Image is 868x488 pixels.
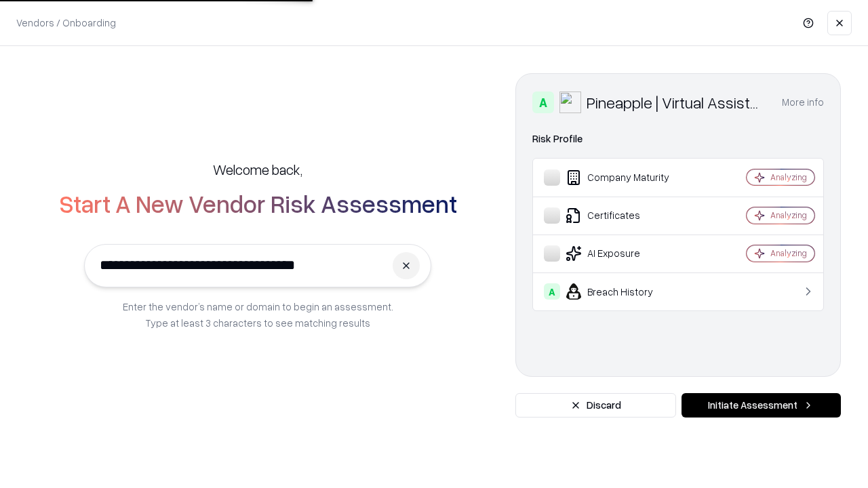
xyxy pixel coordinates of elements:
[782,90,824,115] button: More info
[16,16,116,30] p: Vendors / Onboarding
[770,247,807,259] div: Analyzing
[770,209,807,221] div: Analyzing
[544,245,706,262] div: AI Exposure
[515,393,676,418] button: Discard
[559,91,581,113] img: Pineapple | Virtual Assistant Agency
[587,91,766,113] div: Pineapple | Virtual Assistant Agency
[532,131,824,147] div: Risk Profile
[544,169,706,186] div: Company Maturity
[544,207,706,224] div: Certificates
[544,283,706,300] div: Breach History
[213,160,302,179] h5: Welcome back,
[532,91,554,113] div: A
[123,298,393,331] p: Enter the vendor’s name or domain to begin an assessment. Type at least 3 characters to see match...
[770,171,807,183] div: Analyzing
[544,283,560,300] div: A
[682,393,841,418] button: Initiate Assessment
[59,190,457,217] h2: Start A New Vendor Risk Assessment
